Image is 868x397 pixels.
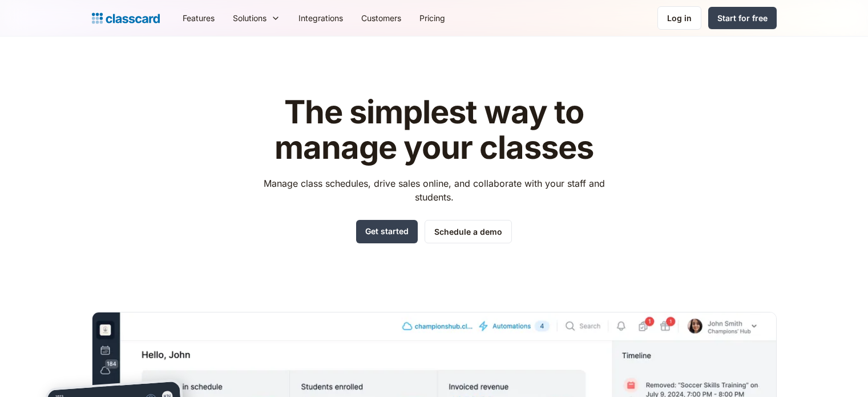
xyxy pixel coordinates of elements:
[253,177,615,204] p: Manage class schedules, drive sales online, and collaborate with your staff and students.
[708,7,777,29] a: Start for free
[717,12,768,24] div: Start for free
[667,12,692,24] div: Log in
[224,5,289,31] div: Solutions
[173,5,224,31] a: Features
[425,220,512,243] a: Schedule a demo
[410,5,454,31] a: Pricing
[289,5,352,31] a: Integrations
[253,95,615,165] h1: The simplest way to manage your classes
[92,10,160,26] a: home
[352,5,410,31] a: Customers
[233,12,267,24] div: Solutions
[356,220,418,243] a: Get started
[657,6,701,30] a: Log in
